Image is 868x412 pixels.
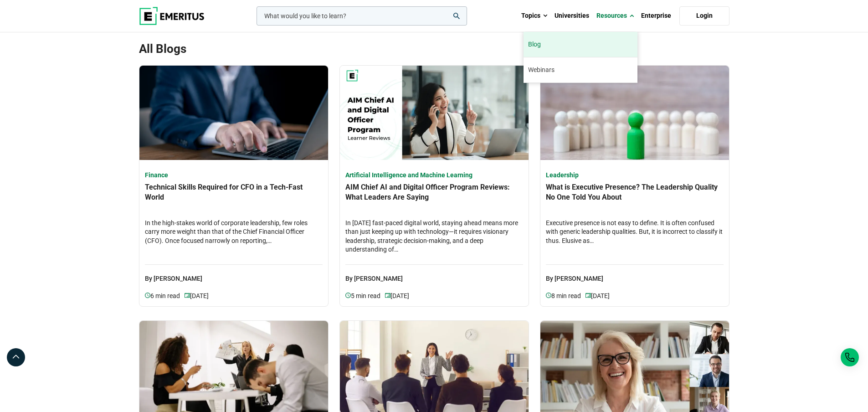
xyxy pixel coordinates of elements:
[345,182,523,214] h4: AIM Chief AI and Digital Officer Program Reviews: What Leaders Are Saying
[145,293,150,298] img: video-views
[546,291,586,301] p: 8 min read
[139,32,729,57] h1: All Blogs
[546,219,724,255] h4: Executive presence is not easy to define. It is often confused with generic leadership qualities....
[257,6,467,26] input: woocommerce-product-search-field-0
[345,291,385,301] p: 5 min read
[586,293,591,298] img: video-views
[546,293,551,298] img: video-views
[145,171,323,301] a: Finance Technical Skills Required for CFO in a Tech-Fast World In the high-stakes world of corpor...
[345,171,523,301] a: Artificial Intelligence and Machine Learning AIM Chief AI and Digital Officer Program Reviews: Wh...
[345,171,523,180] h4: Artificial Intelligence and Machine Learning
[145,291,185,301] p: 6 min read
[546,182,724,214] h4: What is Executive Presence? The Leadership Quality No One Told You About
[385,291,409,301] p: [DATE]
[546,264,724,284] p: By [PERSON_NAME]
[185,293,190,298] img: video-views
[145,219,323,255] h4: In the high-stakes world of corporate leadership, few roles carry more weight than that of the Ch...
[540,66,729,160] img: What is Executive Presence? The Leadership Quality No One Told You About | Online Leadership Course
[139,66,328,160] img: Technical Skills Required for CFO in a Tech-Fast World | Online Finance Course
[679,6,729,26] a: Login
[340,66,529,160] img: AIM Chief AI and Digital Officer Program Reviews: What Leaders Are Saying | Online Artificial Int...
[145,264,323,284] p: By [PERSON_NAME]
[524,32,637,57] a: Blog
[145,182,323,214] h4: Technical Skills Required for CFO in a Tech-Fast World
[586,291,610,301] p: [DATE]
[145,171,323,180] h4: Finance
[546,171,724,301] a: Leadership What is Executive Presence? The Leadership Quality No One Told You About Executive pre...
[524,57,637,82] a: Webinars
[345,264,523,284] p: By [PERSON_NAME]
[345,219,523,255] h4: In [DATE] fast-paced digital world, staying ahead means more than just keeping up with technology...
[345,293,351,298] img: video-views
[385,293,390,298] img: video-views
[546,171,724,180] h4: Leadership
[185,291,209,301] p: [DATE]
